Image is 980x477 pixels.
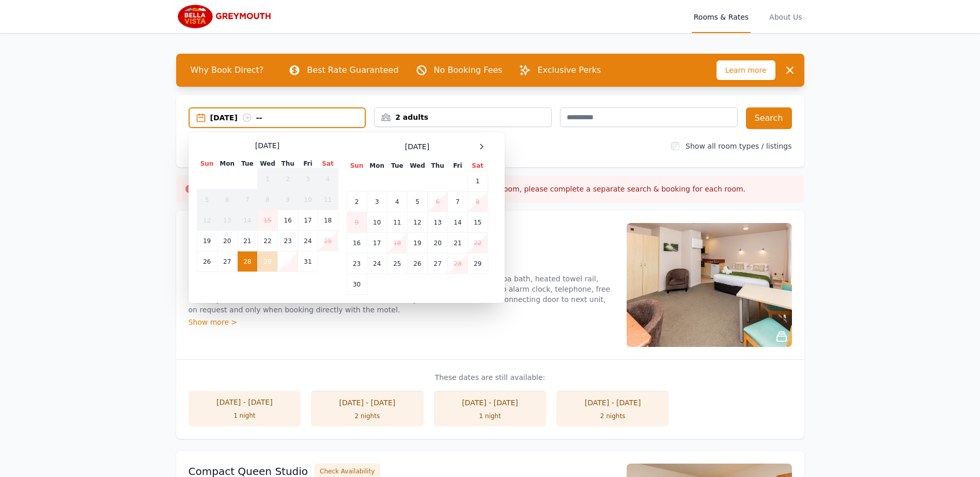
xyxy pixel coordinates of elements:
td: 21 [448,233,468,253]
div: 1 night [444,412,536,420]
div: [DATE] - [DATE] [321,397,413,408]
td: 8 [257,189,277,210]
div: 2 nights [567,412,659,420]
td: 26 [197,251,217,272]
td: 17 [367,233,387,253]
span: [DATE] [255,140,279,151]
td: 25 [318,231,338,251]
td: 13 [217,210,237,231]
th: Thu [278,159,298,169]
span: Why Book Direct? [182,60,272,81]
td: 7 [237,189,257,210]
td: 27 [428,253,448,274]
td: 17 [298,210,318,231]
td: 10 [367,212,387,233]
th: Sun [197,159,217,169]
th: Fri [448,161,468,171]
td: 27 [217,251,237,272]
td: 11 [387,212,407,233]
td: 7 [448,192,468,212]
td: 22 [257,231,277,251]
td: 20 [217,231,237,251]
th: Mon [217,159,237,169]
th: Tue [387,161,407,171]
span: [DATE] [405,141,429,152]
p: Exclusive Perks [537,64,601,76]
th: Sun [347,161,367,171]
td: 3 [298,169,318,189]
th: Tue [237,159,257,169]
td: 11 [318,189,338,210]
td: 24 [367,253,387,274]
p: These dates are still available: [189,372,792,383]
td: 10 [298,189,318,210]
td: 28 [237,251,257,272]
td: 20 [428,233,448,253]
th: Wed [407,161,427,171]
img: Bella Vista Greymouth [176,4,276,29]
td: 21 [237,231,257,251]
th: Mon [367,161,387,171]
div: [DATE] - [DATE] [567,397,659,408]
button: Search [746,107,792,129]
td: 31 [298,251,318,272]
td: 24 [298,231,318,251]
div: [DATE] -- [210,113,365,123]
div: 2 nights [321,412,413,420]
td: 15 [257,210,277,231]
span: Learn more [717,60,775,80]
td: 18 [318,210,338,231]
th: Sat [468,161,488,171]
td: 13 [428,212,448,233]
td: 8 [468,192,488,212]
td: 1 [468,171,488,192]
th: Thu [428,161,448,171]
td: 2 [278,169,298,189]
td: 5 [197,189,217,210]
div: 1 night [199,411,291,420]
td: 9 [278,189,298,210]
th: Sat [318,159,338,169]
td: 23 [347,253,367,274]
td: 15 [468,212,488,233]
div: Show more > [189,317,614,327]
td: 28 [448,253,468,274]
td: 30 [278,251,298,272]
div: 2 adults [375,112,551,122]
td: 29 [257,251,277,272]
td: 6 [217,189,237,210]
td: 12 [407,212,427,233]
p: No Booking Fees [434,64,503,76]
td: 5 [407,192,427,212]
td: 25 [387,253,407,274]
td: 9 [347,212,367,233]
td: 16 [278,210,298,231]
td: 23 [278,231,298,251]
p: Best Rate Guaranteed [307,64,398,76]
label: Show all room types / listings [686,142,791,150]
td: 1 [257,169,277,189]
th: Fri [298,159,318,169]
div: [DATE] - [DATE] [444,397,536,408]
div: [DATE] - [DATE] [199,397,291,407]
td: 3 [367,192,387,212]
td: 14 [237,210,257,231]
td: 19 [197,231,217,251]
td: 14 [448,212,468,233]
td: 30 [347,274,367,295]
td: 18 [387,233,407,253]
td: 2 [347,192,367,212]
td: 16 [347,233,367,253]
td: 29 [468,253,488,274]
td: 26 [407,253,427,274]
td: 6 [428,192,448,212]
th: Wed [257,159,277,169]
td: 4 [318,169,338,189]
td: 4 [387,192,407,212]
td: 22 [468,233,488,253]
td: 12 [197,210,217,231]
td: 19 [407,233,427,253]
